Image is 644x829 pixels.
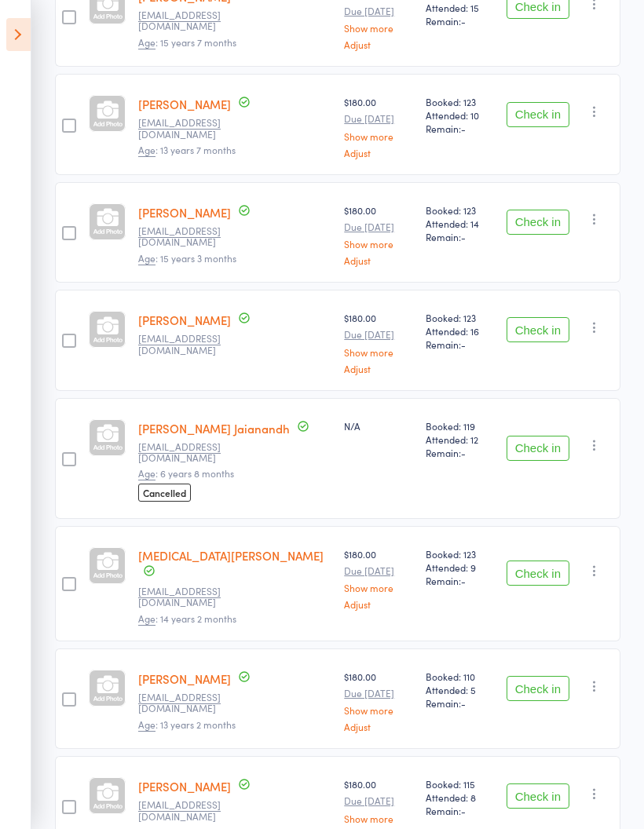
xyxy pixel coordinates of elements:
button: Check in [507,561,569,586]
span: Booked: 115 [426,777,494,791]
span: Booked: 123 [426,311,494,324]
div: $180.00 [344,547,412,609]
a: Adjust [344,721,412,732]
span: Attended: 5 [426,683,494,696]
span: Attended: 10 [426,108,494,122]
span: : 6 years 8 months [138,466,234,480]
span: - [461,804,466,817]
a: Show more [344,131,412,141]
span: - [461,338,466,351]
span: Remain: [426,230,494,243]
a: Show more [344,582,412,593]
small: vrbhangale@gmail.com [138,9,240,32]
span: : 15 years 3 months [138,251,236,265]
a: Show more [344,813,412,824]
div: $180.00 [344,670,412,732]
small: Due [DATE] [344,5,412,16]
span: : 14 years 2 months [138,612,236,626]
a: Show more [344,705,412,715]
span: - [461,14,466,27]
div: $180.00 [344,95,412,157]
small: sainathuni@live.com [138,692,240,714]
small: Due [DATE] [344,113,412,124]
span: Attended: 9 [426,561,494,574]
span: Booked: 123 [426,95,494,108]
span: Remain: [426,446,494,459]
a: Show more [344,239,412,249]
div: $180.00 [344,311,412,373]
a: [PERSON_NAME] [138,96,231,112]
small: Due [DATE] [344,795,412,806]
a: [PERSON_NAME] [138,312,231,328]
small: bdesai0505@gmail.com [138,117,240,140]
small: Sravankgolla@gmail.com [138,333,240,356]
span: Remain: [426,696,494,710]
span: Booked: 119 [426,419,494,433]
span: Remain: [426,14,494,27]
span: : 13 years 7 months [138,143,236,157]
span: - [461,574,466,587]
span: Booked: 123 [426,547,494,561]
small: Due [DATE] [344,221,412,232]
small: Due [DATE] [344,329,412,340]
span: : 13 years 2 months [138,718,236,732]
span: Remain: [426,122,494,135]
div: $180.00 [344,203,412,265]
span: Cancelled [138,484,191,502]
a: [PERSON_NAME] [138,670,231,687]
button: Check in [507,436,569,461]
span: Remain: [426,338,494,351]
a: [PERSON_NAME] Jaianandh [138,420,290,436]
div: N/A [344,419,412,433]
span: Attended: 8 [426,791,494,804]
span: - [461,696,466,710]
span: Booked: 110 [426,670,494,683]
a: [PERSON_NAME] [138,204,231,221]
small: dpakalapati@yahoo.com [138,586,240,608]
span: Attended: 15 [426,1,494,14]
button: Check in [507,210,569,235]
span: Booked: 123 [426,203,494,217]
a: Adjust [344,363,412,374]
a: [MEDICAL_DATA][PERSON_NAME] [138,547,324,564]
button: Check in [507,317,569,342]
a: Show more [344,23,412,33]
span: - [461,122,466,135]
a: [PERSON_NAME] [138,778,231,794]
a: Adjust [344,599,412,609]
button: Check in [507,676,569,701]
span: - [461,230,466,243]
a: Adjust [344,148,412,158]
span: : 15 years 7 months [138,35,236,49]
small: jaianandh07@gmail.com [138,441,240,464]
span: Attended: 12 [426,433,494,446]
span: - [461,446,466,459]
a: Show more [344,347,412,357]
button: Check in [507,783,569,809]
small: Due [DATE] [344,688,412,699]
a: Adjust [344,255,412,265]
small: sraman1979@gmail.com [138,799,240,822]
span: Remain: [426,804,494,817]
span: Attended: 14 [426,217,494,230]
small: Due [DATE] [344,565,412,576]
span: Remain: [426,574,494,587]
small: g.pramod.kumar@gmail.com [138,225,240,248]
span: Attended: 16 [426,324,494,338]
a: Adjust [344,39,412,49]
button: Check in [507,102,569,127]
